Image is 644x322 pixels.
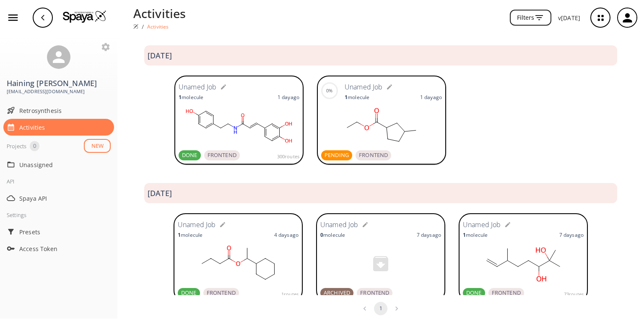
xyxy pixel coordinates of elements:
[148,51,172,60] h3: [DATE]
[277,153,299,160] span: 300 routes
[326,87,332,94] div: 0%
[317,76,446,166] a: 0%Unamed Job1molecule1 dayagoPENDINGFRONTEND
[463,231,488,238] p: molecule
[174,76,304,166] a: Unamed Job1molecule1 dayagoDONEFRONTEND300routes
[174,213,303,304] a: Unamed Job1molecule4 daysagoDONEFRONTEND1routes
[321,151,352,160] span: PENDING
[7,88,111,95] span: [EMAIL_ADDRESS][DOMAIN_NAME]
[345,94,369,101] p: molecule
[19,123,111,132] span: Activities
[320,289,353,297] span: ARCHIVED
[374,302,387,315] button: page 1
[178,231,203,238] p: molecule
[7,79,111,88] h3: Haining [PERSON_NAME]
[320,231,323,238] strong: 0
[357,302,405,315] nav: pagination navigation
[3,119,114,136] div: Activities
[19,228,111,236] span: Presets
[19,194,111,203] span: Spaya API
[316,213,445,304] a: Unamed Job0molecule7 daysagoARCHIVEDFRONTEND
[559,231,584,238] p: 7 days ago
[345,94,348,101] strong: 1
[564,291,584,298] span: 73 routes
[148,189,172,198] h3: [DATE]
[357,289,392,297] span: FRONTEND
[179,105,299,147] svg: O=C(/C=C/c1ccc(O)c(O)c1)NCCc1ccc(O)cc1
[274,231,299,238] p: 4 days ago
[3,102,114,119] div: Retrosynthesis
[84,139,111,153] button: NEW
[463,243,584,285] svg: C=CC(C)CCC(O)C(O)(C)C
[463,220,501,230] h6: Unamed Job
[204,151,240,160] span: FRONTEND
[558,13,580,22] p: v [DATE]
[417,231,441,238] p: 7 days ago
[147,23,169,30] p: Activities
[178,220,216,230] h6: Unamed Job
[142,22,144,31] li: /
[178,243,299,285] svg: CCCC(=O)OC(C)C1CCCCC1
[178,289,200,297] span: DONE
[63,10,106,23] img: Logo Spaya
[178,231,181,238] strong: 1
[463,289,485,297] span: DONE
[133,24,138,29] img: Spaya logo
[179,151,201,160] span: DONE
[203,289,239,297] span: FRONTEND
[510,10,551,26] button: Filters
[179,94,203,101] p: molecule
[420,94,442,101] p: 1 day ago
[320,231,345,238] p: molecule
[3,190,114,207] div: Spaya API
[320,220,358,230] h6: Unamed Job
[463,231,466,238] strong: 1
[133,4,186,22] p: Activities
[281,291,299,298] span: 1 routes
[459,213,588,304] a: Unamed Job1molecule7 daysagoDONEFRONTEND73routes
[19,244,111,253] span: Access Token
[179,82,217,93] h6: Unamed Job
[278,94,299,101] p: 1 day ago
[19,106,111,115] span: Retrosynthesis
[3,223,114,240] div: Presets
[19,160,111,169] span: Unassigned
[3,240,114,257] div: Access Token
[345,82,383,93] h6: Unamed Job
[7,141,26,151] div: Projects
[3,156,114,173] div: Unassigned
[488,289,524,297] span: FRONTEND
[356,151,391,160] span: FRONTEND
[179,94,182,101] strong: 1
[321,105,442,147] svg: CCOC(C1CCC(C)C1)=O
[30,142,39,150] span: 0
